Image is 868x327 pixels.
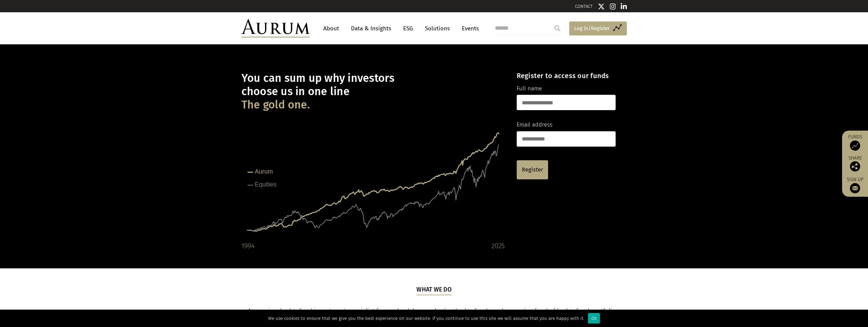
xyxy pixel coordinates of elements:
[850,140,860,151] img: Access Funds
[241,98,310,112] span: The gold one.
[255,168,273,175] tspan: Aurum
[588,313,600,324] div: Ok
[320,22,342,35] a: About
[550,21,564,35] input: Submit
[458,22,479,35] a: Events
[517,120,553,129] label: Email address
[575,4,593,9] a: CONTACT
[569,21,627,36] a: Log in/Register
[416,285,452,295] h5: What we do
[845,177,865,193] a: Sign up
[621,3,627,10] img: Linkedin icon
[574,24,610,32] span: Log in/Register
[517,84,542,93] label: Full name
[348,22,395,35] a: Data & Insights
[517,72,616,80] h4: Register to access our funds
[845,156,865,172] div: Share
[400,22,416,35] a: ESG
[241,240,254,251] div: 1994
[850,183,860,193] img: Sign up to our newsletter
[491,240,505,251] div: 2025
[610,3,616,10] img: Instagram icon
[850,161,860,172] img: Share this post
[845,134,865,151] a: Funds
[422,22,453,35] a: Solutions
[255,181,277,188] tspan: Equities
[517,160,548,179] a: Register
[598,3,605,10] img: Twitter icon
[241,72,505,112] h1: You can sum up why investors choose us in one line
[241,19,310,38] img: Aurum
[248,307,620,325] span: Aurum is a hedge fund investment specialist focused solely on selecting hedge funds and managing ...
